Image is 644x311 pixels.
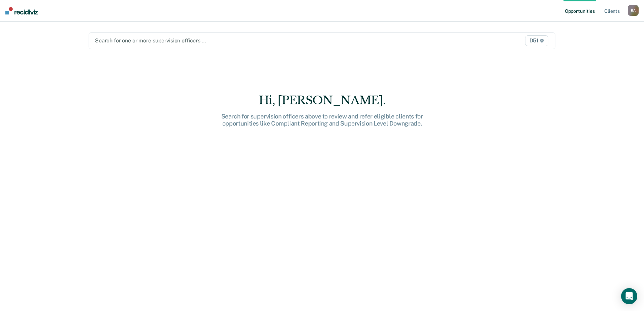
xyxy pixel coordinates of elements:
div: Search for supervision officers above to review and refer eligible clients for opportunities like... [214,113,430,127]
div: Hi, [PERSON_NAME]. [214,94,430,107]
button: RA [628,5,639,16]
span: D51 [525,35,548,46]
div: Open Intercom Messenger [621,288,637,304]
div: R A [628,5,639,16]
img: Recidiviz [5,7,38,14]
